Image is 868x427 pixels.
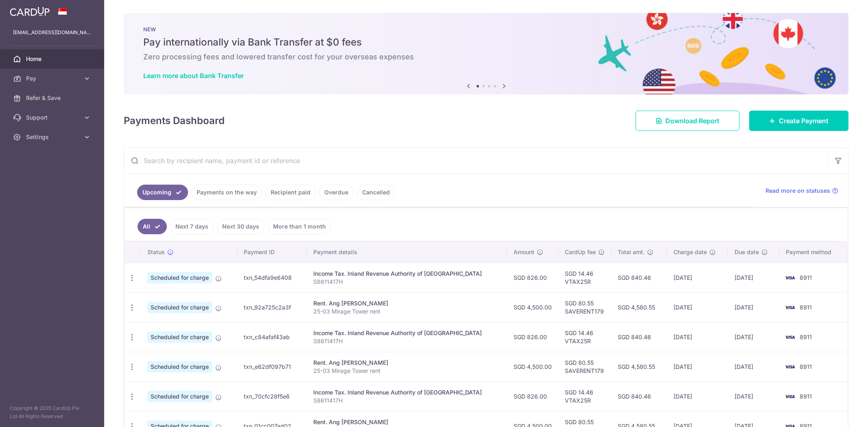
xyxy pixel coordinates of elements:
td: [DATE] [667,263,728,292]
th: Payment ID [237,242,306,263]
p: NEW [143,26,829,33]
img: Bank Card [782,332,798,342]
span: 8911 [800,393,812,400]
a: Upcoming [137,185,188,200]
span: Scheduled for charge [147,361,212,373]
td: SGD 826.00 [507,381,558,411]
a: More than 1 month [268,219,331,234]
a: Overdue [319,185,354,200]
td: [DATE] [667,292,728,322]
a: Learn more about Bank Transfer [143,72,244,80]
td: [DATE] [728,263,779,292]
h5: Pay internationally via Bank Transfer at $0 fees [143,36,829,49]
td: [DATE] [728,292,779,322]
a: Next 30 days [217,219,265,234]
td: [DATE] [667,322,728,352]
p: S8611417H [313,278,501,286]
div: Rent. Ang [PERSON_NAME] [313,418,501,426]
td: [DATE] [728,322,779,352]
span: Scheduled for charge [147,272,212,283]
div: Rent. Ang [PERSON_NAME] [313,359,501,367]
td: [DATE] [728,352,779,381]
span: CardUp fee [565,248,596,256]
td: txn_c84afaf43ab [237,322,306,352]
span: Due date [735,248,759,256]
a: Recipient paid [265,185,316,200]
span: Charge date [673,248,707,256]
td: SGD 4,580.55 [611,352,667,381]
span: Create Payment [779,116,829,126]
p: 25-03 Mirage Tower rent [313,307,501,316]
th: Payment details [307,242,507,263]
td: SGD 14.46 VTAX25R [558,263,611,292]
span: Settings [26,133,80,141]
span: Refer & Save [26,94,80,102]
h4: Payments Dashboard [124,113,225,128]
td: SGD 840.46 [611,263,667,292]
div: Income Tax. Inland Revenue Authority of [GEOGRAPHIC_DATA] [313,329,501,337]
p: S8611417H [313,396,501,405]
span: Download Report [665,116,719,126]
span: 8911 [800,304,812,311]
img: Bank Card [782,362,798,372]
p: 25-03 Mirage Tower rent [313,367,501,375]
td: SGD 80.55 SAVERENT179 [558,292,611,322]
td: SGD 80.55 SAVERENT179 [558,352,611,381]
a: Next 7 days [170,219,214,234]
img: Bank Card [782,392,798,401]
span: Scheduled for charge [147,391,212,402]
div: Income Tax. Inland Revenue Authority of [GEOGRAPHIC_DATA] [313,270,501,278]
td: SGD 826.00 [507,263,558,292]
span: Scheduled for charge [147,302,212,313]
p: S8611417H [313,337,501,345]
input: Search by recipient name, payment id or reference [124,148,829,174]
span: 8911 [800,274,812,281]
td: SGD 4,580.55 [611,292,667,322]
span: Total amt. [618,248,645,256]
span: Home [26,55,80,63]
img: Bank Card [782,303,798,312]
th: Payment method [779,242,848,263]
a: Download Report [636,111,739,131]
img: Bank transfer banner [124,13,848,94]
img: Bank Card [782,273,798,283]
span: Pay [26,74,80,83]
span: 8911 [800,363,812,370]
span: Amount [514,248,534,256]
div: Income Tax. Inland Revenue Authority of [GEOGRAPHIC_DATA] [313,388,501,396]
td: SGD 4,500.00 [507,352,558,381]
div: Rent. Ang [PERSON_NAME] [313,299,501,307]
td: SGD 840.46 [611,381,667,411]
a: Read more on statuses [765,187,838,195]
span: Support [26,113,80,122]
td: [DATE] [667,381,728,411]
td: SGD 14.46 VTAX25R [558,322,611,352]
p: [EMAIL_ADDRESS][DOMAIN_NAME] [13,28,91,37]
img: CardUp [10,7,50,16]
td: SGD 14.46 VTAX25R [558,381,611,411]
td: SGD 840.46 [611,322,667,352]
td: [DATE] [667,352,728,381]
td: SGD 826.00 [507,322,558,352]
span: Status [147,248,165,256]
td: txn_e62df097b71 [237,352,306,381]
span: Read more on statuses [765,187,830,195]
td: txn_92a725c2a3f [237,292,306,322]
td: SGD 4,500.00 [507,292,558,322]
a: Payments on the way [191,185,262,200]
td: txn_70cfc28f5e6 [237,381,306,411]
td: [DATE] [728,381,779,411]
td: txn_54dfa9e6408 [237,263,306,292]
a: Create Payment [749,111,848,131]
span: 8911 [800,333,812,340]
span: Scheduled for charge [147,331,212,343]
a: Cancelled [357,185,395,200]
h6: Zero processing fees and lowered transfer cost for your overseas expenses [143,52,829,62]
a: All [138,219,167,234]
